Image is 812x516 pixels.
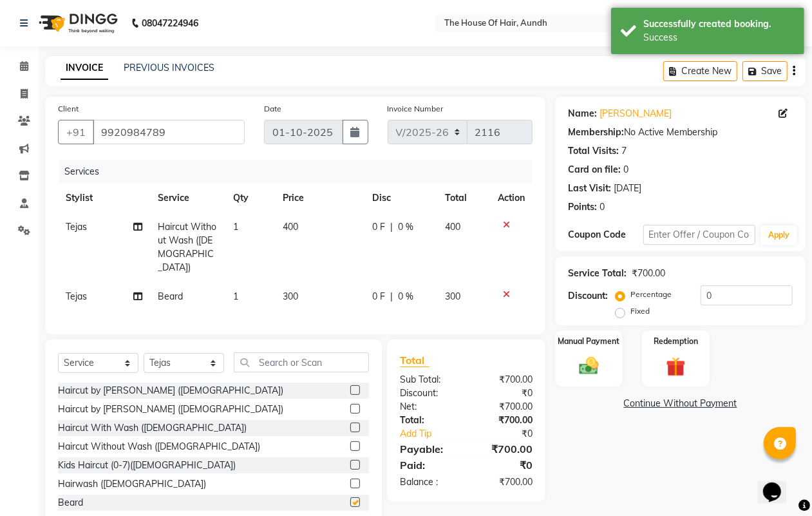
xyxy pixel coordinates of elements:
[568,126,793,139] div: No Active Membership
[388,103,444,115] label: Invoice Number
[600,107,672,120] a: [PERSON_NAME]
[466,475,542,489] div: ₹700.00
[58,384,283,397] div: Haircut by [PERSON_NAME] ([DEMOGRAPHIC_DATA])
[364,184,437,213] th: Disc
[568,200,597,214] div: Points:
[621,144,627,158] div: 7
[158,291,183,302] span: Beard
[390,400,466,414] div: Net:
[466,457,542,473] div: ₹0
[466,400,542,414] div: ₹700.00
[390,457,466,473] div: Paid:
[760,225,797,245] button: Apply
[568,163,621,177] div: Card on file:
[33,5,121,41] img: logo
[390,441,466,457] div: Payable:
[234,352,369,372] input: Search or Scan
[124,62,214,73] a: PREVIOUS INVOICES
[142,5,198,41] b: 08047224946
[390,427,479,441] a: Add Tip
[623,163,628,177] div: 0
[58,459,236,472] div: Kids Haircut (0-7)([DEMOGRAPHIC_DATA])
[437,184,490,213] th: Total
[445,291,460,302] span: 300
[390,387,466,400] div: Discount:
[568,107,597,120] div: Name:
[390,290,393,303] span: |
[663,61,737,81] button: Create New
[59,160,542,184] div: Services
[742,61,788,81] button: Save
[372,290,385,303] span: 0 F
[758,464,799,503] iframe: chat widget
[568,126,624,139] div: Membership:
[390,414,466,427] div: Total:
[66,221,87,233] span: Tejas
[466,373,542,387] div: ₹700.00
[93,120,245,144] input: Search by Name/Mobile/Email/Code
[466,441,542,457] div: ₹700.00
[614,182,641,195] div: [DATE]
[654,336,698,347] label: Redemption
[264,103,281,115] label: Date
[58,103,79,115] label: Client
[58,477,206,491] div: Hairwash ([DEMOGRAPHIC_DATA])
[58,421,247,435] div: Haircut With Wash ([DEMOGRAPHIC_DATA])
[398,290,413,303] span: 0 %
[58,496,83,510] div: Beard
[400,354,430,367] span: Total
[58,184,150,213] th: Stylist
[643,31,795,44] div: Success
[600,200,605,214] div: 0
[158,221,216,273] span: Haircut Without Wash ([DEMOGRAPHIC_DATA])
[58,440,260,454] div: Haircut Without Wash ([DEMOGRAPHIC_DATA])
[568,289,608,303] div: Discount:
[632,267,665,280] div: ₹700.00
[568,144,619,158] div: Total Visits:
[225,184,276,213] th: Qty
[445,221,460,233] span: 400
[558,397,803,410] a: Continue Without Payment
[466,387,542,400] div: ₹0
[58,403,283,416] div: Haircut by [PERSON_NAME] ([DEMOGRAPHIC_DATA])
[490,184,533,213] th: Action
[630,289,672,300] label: Percentage
[58,120,94,144] button: +91
[568,182,611,195] div: Last Visit:
[643,17,795,31] div: Successfully created booking.
[398,220,413,234] span: 0 %
[660,355,691,379] img: _gift.svg
[573,355,604,377] img: _cash.svg
[390,220,393,234] span: |
[390,475,466,489] div: Balance :
[479,427,542,441] div: ₹0
[150,184,225,213] th: Service
[275,184,364,213] th: Price
[630,305,650,317] label: Fixed
[568,228,643,242] div: Coupon Code
[558,336,620,347] label: Manual Payment
[66,291,87,302] span: Tejas
[283,291,298,302] span: 300
[233,291,238,302] span: 1
[372,220,385,234] span: 0 F
[466,414,542,427] div: ₹700.00
[568,267,627,280] div: Service Total:
[233,221,238,233] span: 1
[390,373,466,387] div: Sub Total:
[643,225,755,245] input: Enter Offer / Coupon Code
[61,57,108,80] a: INVOICE
[283,221,298,233] span: 400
